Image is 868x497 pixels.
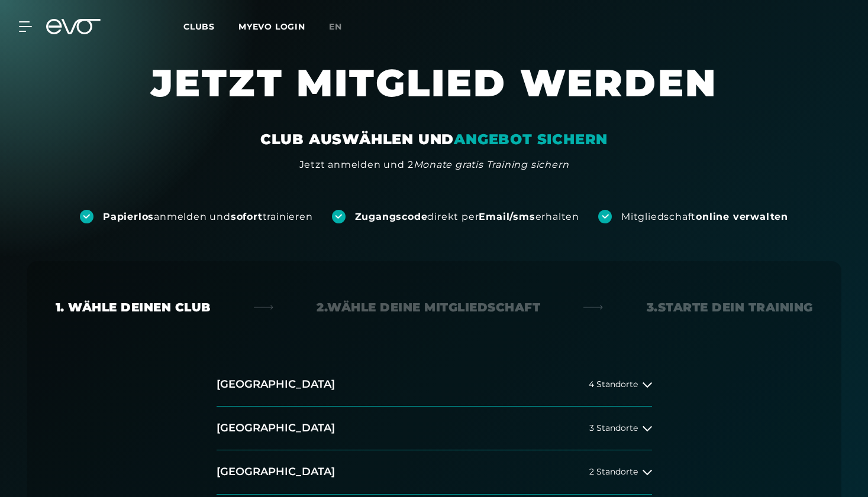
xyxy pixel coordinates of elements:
[183,21,215,32] span: Clubs
[329,20,356,34] a: en
[103,211,154,222] strong: Papierlos
[103,210,313,223] div: anmelden und trainieren
[217,377,335,392] h2: [GEOGRAPHIC_DATA]
[589,467,638,476] span: 2 Standorte
[299,158,569,172] div: Jetzt anmelden und 2
[621,210,788,223] div: Mitgliedschaft
[183,21,238,32] a: Clubs
[479,211,535,222] strong: Email/sms
[329,21,342,32] span: en
[238,21,305,32] a: MYEVO LOGIN
[454,131,608,148] em: ANGEBOT SICHERN
[79,59,789,130] h1: JETZT MITGLIED WERDEN
[355,211,428,222] strong: Zugangscode
[260,130,608,149] div: CLUB AUSWÄHLEN UND
[217,450,652,494] button: [GEOGRAPHIC_DATA]2 Standorte
[217,407,652,450] button: [GEOGRAPHIC_DATA]3 Standorte
[217,421,335,436] h2: [GEOGRAPHIC_DATA]
[696,211,788,222] strong: online verwalten
[355,210,579,223] div: direkt per erhalten
[589,424,638,433] span: 3 Standorte
[217,363,652,407] button: [GEOGRAPHIC_DATA]4 Standorte
[217,464,335,479] h2: [GEOGRAPHIC_DATA]
[56,299,211,316] div: 1. Wähle deinen Club
[317,299,540,316] div: 2. Wähle deine Mitgliedschaft
[414,159,569,170] em: Monate gratis Training sichern
[647,299,813,316] div: 3. Starte dein Training
[589,380,638,389] span: 4 Standorte
[231,211,263,222] strong: sofort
